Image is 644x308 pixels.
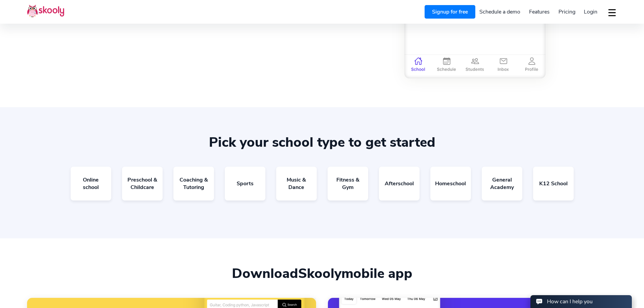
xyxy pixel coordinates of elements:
[425,5,475,19] a: Signup for free
[554,6,580,17] a: Pricing
[584,8,597,16] span: Login
[607,5,617,20] button: dropdown menu
[525,6,554,17] a: Features
[482,167,522,200] a: General Academy
[122,167,163,200] a: Preschool & Childcare
[27,134,617,150] div: Pick your school type to get started
[173,167,214,200] a: Coaching & Tutoring
[579,6,602,17] a: Login
[533,167,574,200] a: K12 School
[430,167,471,200] a: Homeschool
[328,167,368,200] a: Fitness & Gym
[71,167,111,200] a: Online school
[27,4,64,18] img: Skooly
[379,167,420,200] a: Afterschool
[558,8,575,16] span: Pricing
[276,167,317,200] a: Music & Dance
[27,265,617,282] div: Download mobile app
[298,264,341,283] span: Skooly
[225,167,265,200] a: Sports
[475,6,525,17] a: Schedule a demo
